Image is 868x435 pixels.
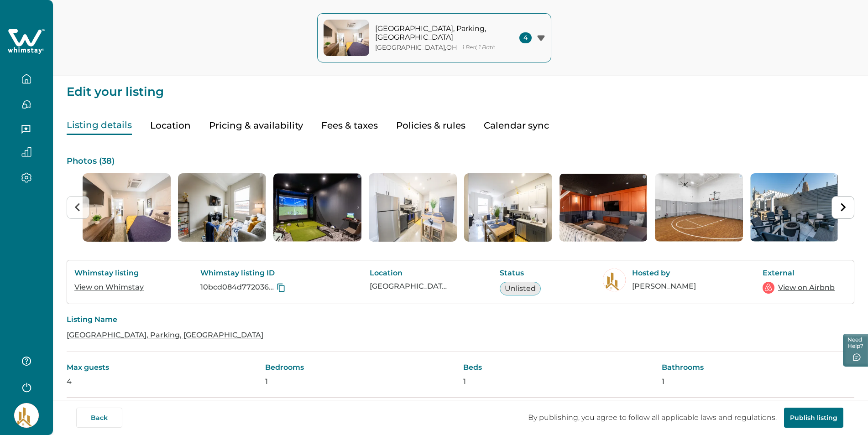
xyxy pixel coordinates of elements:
button: Next slide [831,196,854,219]
p: Max guests [67,363,260,372]
img: list-photos [83,173,171,242]
p: Listing Name [67,315,854,324]
button: Policies & rules [396,116,465,135]
p: Edit your listing [67,76,854,98]
li: 5 of 38 [464,173,552,242]
img: list-photos [178,173,266,242]
p: [GEOGRAPHIC_DATA], Parking, [GEOGRAPHIC_DATA] [375,24,498,42]
button: Calendar sync [484,116,549,135]
p: Bedrooms [265,363,458,372]
p: 4 [67,377,260,386]
li: 6 of 38 [559,173,648,242]
p: 1 [463,377,656,386]
p: 10bcd084d7720362277da5f30bbd6e59 [200,283,275,292]
img: list-photos [464,173,552,242]
button: Publish listing [784,408,843,428]
p: Location [370,269,447,278]
p: 1 [265,377,458,386]
img: Whimstay Host [603,269,626,291]
p: Hosted by [632,269,710,278]
p: Beds [463,363,656,372]
img: list-photos [273,173,361,242]
a: View on Airbnb [778,282,835,293]
p: By publishing, you agree to follow all applicable laws and regulations. [521,413,784,422]
li: 8 of 38 [750,173,838,242]
button: Unlisted [500,282,541,295]
a: View on Whimstay [74,283,144,291]
p: Whimstay listing ID [200,269,317,278]
button: Previous slide [67,196,89,219]
img: list-photos [655,173,743,242]
img: Whimstay Host [14,403,39,428]
li: 4 of 38 [369,173,457,242]
li: 2 of 38 [178,173,266,242]
li: 3 of 38 [273,173,361,242]
button: Listing details [67,116,132,135]
p: 1 [662,377,855,386]
li: 7 of 38 [655,173,743,242]
button: property-cover[GEOGRAPHIC_DATA], Parking, [GEOGRAPHIC_DATA][GEOGRAPHIC_DATA],OH1 Bed, 1 Bath4 [317,13,551,62]
p: External [763,269,836,278]
a: [GEOGRAPHIC_DATA], Parking, [GEOGRAPHIC_DATA] [67,331,263,339]
button: Pricing & availability [209,116,303,135]
p: Status [500,269,550,278]
button: Location [150,116,191,135]
img: property-cover [324,20,369,56]
p: [PERSON_NAME] [632,282,710,291]
p: Bathrooms [662,363,855,372]
p: [GEOGRAPHIC_DATA] , OH [375,44,457,52]
button: Back [76,408,122,428]
p: Whimstay listing [74,269,147,278]
img: list-photos [369,173,457,242]
img: list-photos [750,173,838,242]
li: 1 of 38 [83,173,171,242]
img: list-photos [559,173,648,242]
button: Fees & taxes [321,116,378,135]
span: 4 [519,32,532,43]
p: Photos ( 38 ) [67,157,854,166]
p: 1 Bed, 1 Bath [462,44,496,51]
p: [GEOGRAPHIC_DATA], [GEOGRAPHIC_DATA], [GEOGRAPHIC_DATA] [370,282,447,291]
